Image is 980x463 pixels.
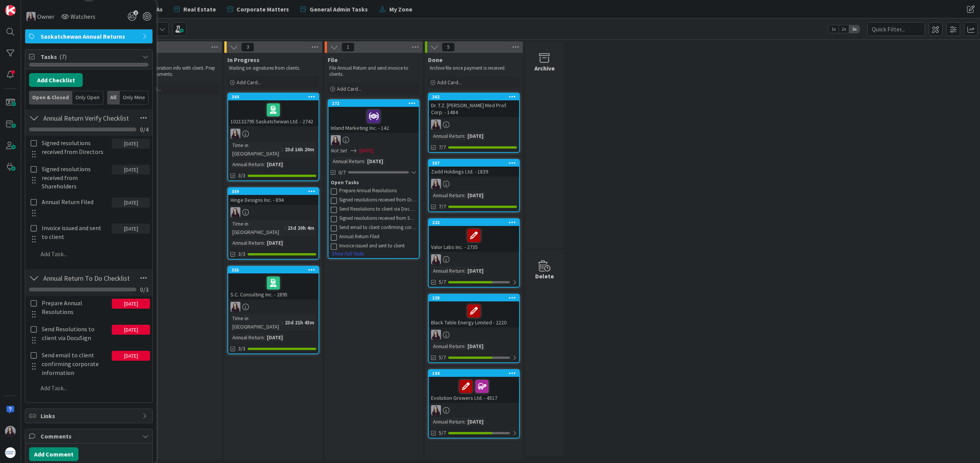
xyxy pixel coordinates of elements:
img: BC [431,254,441,264]
span: My Zone [389,5,412,14]
div: 232 [429,219,519,226]
div: [DATE] [112,224,150,234]
div: Hinge Designs Inc. - 894 [228,195,318,205]
img: BC [331,135,341,145]
div: [DATE] [112,165,150,175]
a: 359Hinge Designs Inc. - 894BCTime in [GEOGRAPHIC_DATA]:23d 20h 4mAnnual Return:[DATE]3/3 [227,187,319,260]
div: 272 [328,100,419,107]
div: Black Table Energy Limited - 2220 [429,301,519,327]
span: ( 7 ) [59,53,67,61]
div: 184 [432,371,519,376]
span: Corporate Matters [237,5,289,14]
span: 7/7 [439,203,446,211]
span: [DATE] [359,147,374,155]
div: 355 [228,267,318,273]
div: Inland Marketing Inc. - 142 [328,107,419,133]
span: 5/7 [439,278,446,286]
span: 2x [839,25,849,33]
img: BC [431,405,441,415]
span: Add Card... [237,79,261,86]
div: Time in [GEOGRAPHIC_DATA] [230,314,282,331]
div: Only Mine [120,91,149,105]
input: Quick Filter... [867,22,925,36]
div: Invoice issued and sent to client [339,243,416,249]
div: Annual Return [431,191,464,200]
div: 364 [228,93,318,100]
span: 3x [849,25,859,33]
div: 232 [432,220,519,225]
div: 355 [232,267,318,273]
span: : [284,224,286,232]
div: [DATE] [112,351,150,361]
span: Owner [37,12,54,21]
div: 362Dr. T.Z. [PERSON_NAME] Med Prof. Corp. - 1484 [429,93,519,117]
span: : [264,239,265,247]
span: 3/3 [238,172,245,180]
span: 1x [828,25,839,33]
p: Invoice issued and sent to client [42,224,109,241]
span: Links [41,411,139,420]
a: 272Inland Marketing Inc. - 142BCNot Set[DATE]Annual Return:[DATE]0/7Open TasksPrepare Annual Reso... [328,99,420,259]
div: BC [429,405,519,415]
span: 5/7 [439,353,446,362]
span: : [264,160,265,169]
div: Zadd Holdings Ltd. - 1839 [429,167,519,177]
p: Confirm corporation info with client. Prep and send documents. [129,65,217,78]
a: Corporate Matters [223,2,294,16]
div: 23d 21h 43m [283,318,316,327]
img: BC [26,12,36,21]
button: Add Checklist [29,73,83,87]
div: Valor Labs Inc. - 2735 [429,226,519,252]
span: File [328,56,338,64]
div: Open Tasks [331,179,416,187]
div: [DATE] [112,299,150,309]
span: : [264,333,265,342]
span: : [364,157,365,165]
a: 232Valor Labs Inc. - 2735BCAnnual Return:[DATE]5/7 [428,218,520,288]
div: [DATE] [465,342,485,350]
div: 184 [429,370,519,377]
div: BC [429,330,519,340]
span: : [464,132,465,140]
span: 1 [341,43,354,52]
p: Send email to client confirming corporate information [42,351,109,377]
span: Watchers [70,12,95,21]
div: Signed resolutions received from Directors [339,197,416,203]
span: 5 [442,43,455,52]
div: [DATE] [112,198,150,208]
div: 357 [429,160,519,167]
div: Annual Return Filed [339,234,416,240]
a: 355S.C. Consulting Inc. - 2895BCTime in [GEOGRAPHIC_DATA]:23d 21h 43mAnnual Return:[DATE]3/3 [227,266,319,354]
div: Annual Return [431,417,464,426]
div: BC [228,129,318,139]
div: S.C. Consulting Inc. - 2895 [228,273,318,299]
div: All [107,91,120,105]
span: : [464,267,465,275]
span: 3 [241,43,254,52]
div: 364102132795 Saskatchewan Ltd. - 2742 [228,93,318,126]
span: General Admin Tasks [310,5,368,14]
div: 238 [429,294,519,301]
img: Visit kanbanzone.com [5,5,16,16]
img: BC [431,330,441,340]
div: Annual Return [230,333,264,342]
span: 3/3 [238,345,245,353]
p: Waiting on signatures from clients. [229,65,318,71]
span: 7/7 [439,143,446,151]
span: : [464,191,465,200]
div: 272Inland Marketing Inc. - 142 [328,100,419,133]
div: BC [429,254,519,264]
i: Not Set [331,147,347,154]
a: 364102132795 Saskatchewan Ltd. - 2742BCTime in [GEOGRAPHIC_DATA]:23d 16h 20mAnnual Return:[DATE]3/3 [227,93,319,181]
div: 357 [432,160,519,166]
div: Dr. T.Z. [PERSON_NAME] Med Prof. Corp. - 1484 [429,100,519,117]
span: 1 [133,10,138,15]
span: 0/7 [338,169,346,177]
span: 3/3 [238,250,245,258]
span: Real Estate [183,5,216,14]
div: Annual Return [230,239,264,247]
p: Signed resolutions received from Shareholders [42,165,109,191]
div: 364 [232,94,318,100]
div: Prepare Annual Resolutions [339,188,416,194]
div: [DATE] [465,417,485,426]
